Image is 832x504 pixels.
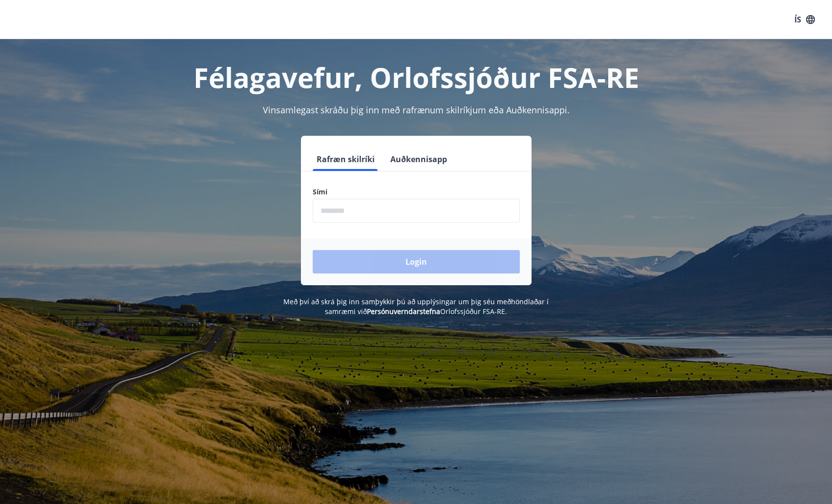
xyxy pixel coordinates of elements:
[367,307,440,316] a: Persónuverndarstefna
[789,11,820,28] button: ÍS
[283,297,549,316] span: Með því að skrá þig inn samþykkir þú að upplýsingar um þig séu meðhöndlaðar í samræmi við Orlofss...
[313,147,379,171] button: Rafræn skilríki
[263,104,570,116] span: Vinsamlegast skráðu þig inn með rafrænum skilríkjum eða Auðkennisappi.
[76,59,756,96] h1: Félagavefur, Orlofssjóður FSA-RE
[313,187,520,197] label: Sími
[386,147,451,171] button: Auðkennisapp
